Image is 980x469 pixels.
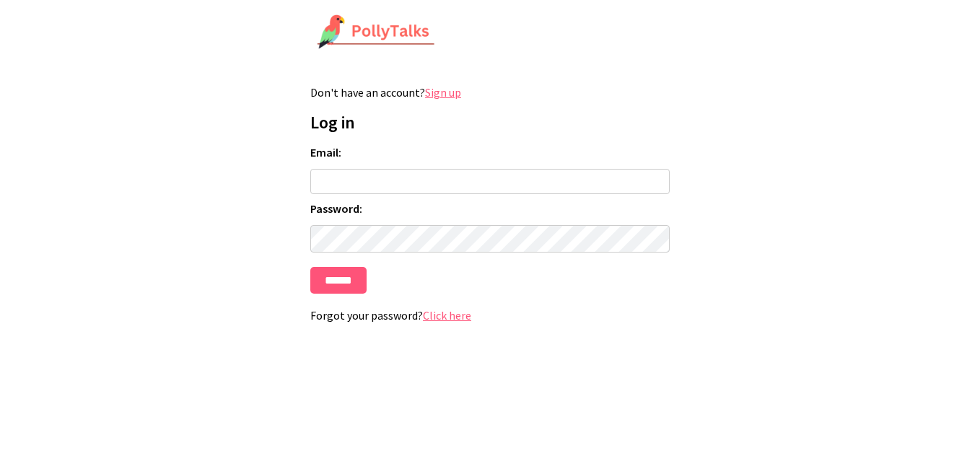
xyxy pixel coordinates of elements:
[425,85,461,100] a: Sign up
[310,145,670,159] label: Email:
[317,14,435,51] img: PollyTalks Logo
[310,85,670,100] p: Don't have an account?
[310,111,670,133] h1: Log in
[310,201,670,216] label: Password:
[423,308,471,323] a: Click here
[310,308,670,323] p: Forgot your password?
